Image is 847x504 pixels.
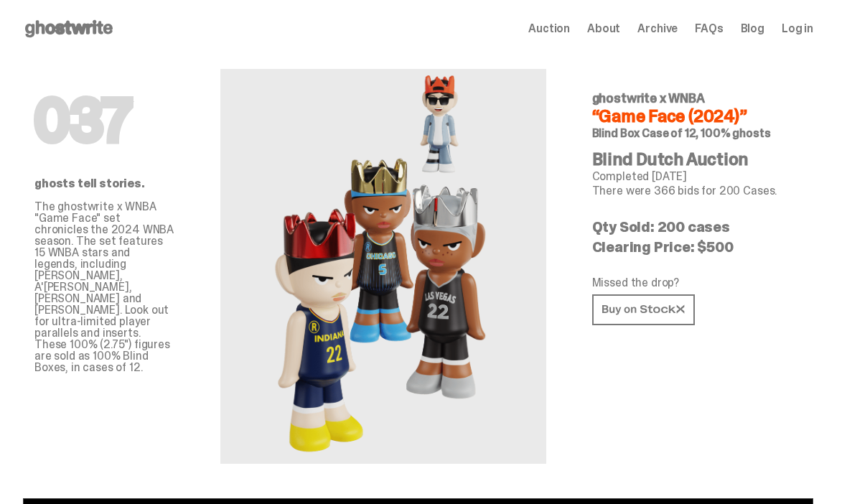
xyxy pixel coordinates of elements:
[592,126,640,141] span: Blind Box
[592,240,802,254] p: Clearing Price: $500
[34,201,174,373] p: The ghostwrite x WNBA "Game Face" set chronicles the 2024 WNBA season. The set features 15 WNBA s...
[592,90,705,107] span: ghostwrite x WNBA
[592,151,802,168] h4: Blind Dutch Auction
[592,171,802,182] p: Completed [DATE]
[592,185,802,197] p: There were 366 bids for 200 Cases.
[34,178,174,190] p: ghosts tell stories.
[642,126,770,141] span: Case of 12, 100% ghosts
[741,23,764,34] a: Blog
[782,23,813,34] a: Log in
[272,69,494,464] img: WNBA&ldquo;Game Face (2024)&rdquo;
[592,220,802,234] p: Qty Sold: 200 cases
[592,108,802,125] h4: “Game Face (2024)”
[637,23,678,34] a: Archive
[695,23,723,34] a: FAQs
[587,23,620,34] a: About
[592,277,802,289] p: Missed the drop?
[528,23,570,34] a: Auction
[34,92,174,149] h1: 037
